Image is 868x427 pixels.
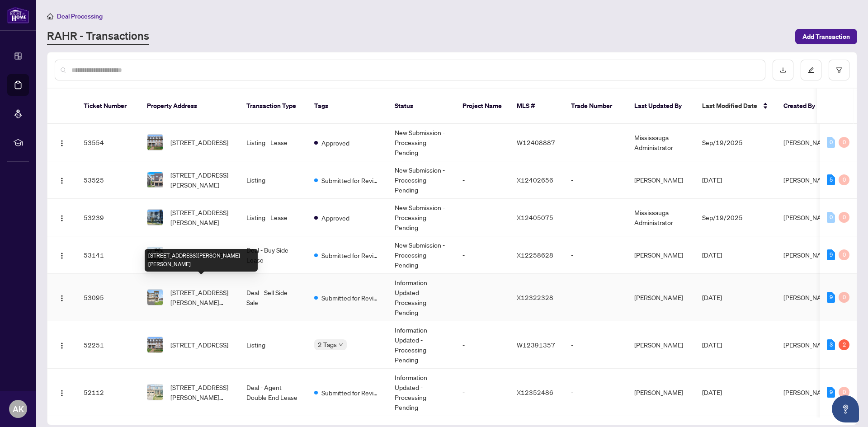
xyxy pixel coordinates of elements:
[321,293,380,303] span: Submitted for Review
[827,137,835,148] div: 0
[55,210,69,225] button: Logo
[170,340,228,350] span: [STREET_ADDRESS]
[564,89,627,124] th: Trade Number
[7,7,29,23] img: logo
[147,172,163,188] img: thumbnail-img
[827,249,835,260] div: 9
[170,287,232,307] span: [STREET_ADDRESS][PERSON_NAME][PERSON_NAME]
[702,138,743,146] span: Sep/19/2025
[839,174,849,185] div: 0
[702,388,722,396] span: [DATE]
[387,274,455,321] td: Information Updated - Processing Pending
[517,341,555,349] span: W12391357
[55,173,69,187] button: Logo
[455,274,509,321] td: -
[702,293,722,301] span: [DATE]
[827,212,835,223] div: 0
[170,207,232,227] span: [STREET_ADDRESS][PERSON_NAME]
[58,342,66,349] img: Logo
[321,138,349,148] span: Approved
[801,60,821,80] button: edit
[239,321,307,369] td: Listing
[387,236,455,274] td: New Submission - Processing Pending
[145,249,258,272] div: [STREET_ADDRESS][PERSON_NAME][PERSON_NAME]
[76,369,140,416] td: 52112
[802,29,850,44] span: Add Transaction
[321,213,349,223] span: Approved
[76,89,140,124] th: Ticket Number
[627,369,695,416] td: [PERSON_NAME]
[239,274,307,321] td: Deal - Sell Side Sale
[455,321,509,369] td: -
[321,250,380,260] span: Submitted for Review
[702,176,722,184] span: [DATE]
[517,176,553,184] span: X12402656
[827,387,835,398] div: 9
[517,251,553,259] span: X12258628
[170,170,232,190] span: [STREET_ADDRESS][PERSON_NAME]
[783,341,832,349] span: [PERSON_NAME]
[455,236,509,274] td: -
[387,321,455,369] td: Information Updated - Processing Pending
[76,124,140,161] td: 53554
[627,274,695,321] td: [PERSON_NAME]
[58,252,66,259] img: Logo
[147,385,163,400] img: thumbnail-img
[387,161,455,199] td: New Submission - Processing Pending
[627,236,695,274] td: [PERSON_NAME]
[239,89,307,124] th: Transaction Type
[76,236,140,274] td: 53141
[455,124,509,161] td: -
[76,199,140,236] td: 53239
[170,382,232,402] span: [STREET_ADDRESS][PERSON_NAME][PERSON_NAME]
[827,174,835,185] div: 5
[564,321,627,369] td: -
[517,138,555,146] span: W12408887
[239,369,307,416] td: Deal - Agent Double End Lease
[387,199,455,236] td: New Submission - Processing Pending
[140,89,239,124] th: Property Address
[13,403,24,415] span: AK
[147,135,163,150] img: thumbnail-img
[55,290,69,305] button: Logo
[702,101,757,111] span: Last Modified Date
[839,339,849,350] div: 2
[455,369,509,416] td: -
[307,89,387,124] th: Tags
[147,247,163,263] img: thumbnail-img
[564,369,627,416] td: -
[239,236,307,274] td: Deal - Buy Side Lease
[839,249,849,260] div: 0
[808,67,814,73] span: edit
[783,176,832,184] span: [PERSON_NAME]
[839,292,849,303] div: 0
[780,67,786,73] span: download
[321,388,380,398] span: Submitted for Review
[76,161,140,199] td: 53525
[58,295,66,302] img: Logo
[455,89,509,124] th: Project Name
[627,199,695,236] td: Mississauga Administrator
[76,321,140,369] td: 52251
[795,29,857,44] button: Add Transaction
[387,124,455,161] td: New Submission - Processing Pending
[170,137,228,147] span: [STREET_ADDRESS]
[783,388,832,396] span: [PERSON_NAME]
[55,385,69,399] button: Logo
[147,290,163,305] img: thumbnail-img
[836,67,842,73] span: filter
[509,89,564,124] th: MLS #
[627,124,695,161] td: Mississauga Administrator
[147,210,163,225] img: thumbnail-img
[455,199,509,236] td: -
[517,293,553,301] span: X12322328
[339,343,343,347] span: down
[702,251,722,259] span: [DATE]
[783,251,832,259] span: [PERSON_NAME]
[387,369,455,416] td: Information Updated - Processing Pending
[76,274,140,321] td: 53095
[829,60,849,80] button: filter
[55,248,69,262] button: Logo
[832,395,859,422] button: Open asap
[517,388,553,396] span: X12352486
